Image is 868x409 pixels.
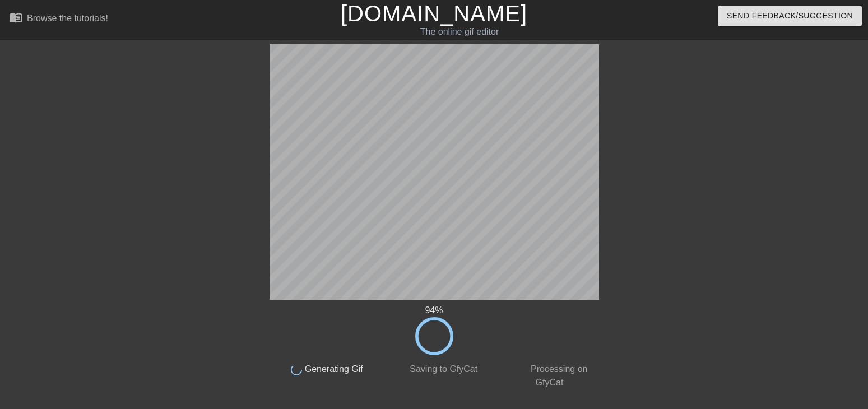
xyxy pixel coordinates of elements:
[407,364,477,374] span: Saving to GfyCat
[9,11,22,24] span: menu_book
[528,364,588,387] span: Processing on GfyCat
[727,9,853,23] span: Send Feedback/Suggestion
[302,364,363,374] span: Generating Gif
[341,1,527,26] a: [DOMAIN_NAME]
[295,25,624,39] div: The online gif editor
[9,11,108,28] a: Browse the tutorials!
[27,13,108,23] div: Browse the tutorials!
[270,304,599,317] div: 94 %
[718,6,862,26] button: Send Feedback/Suggestion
